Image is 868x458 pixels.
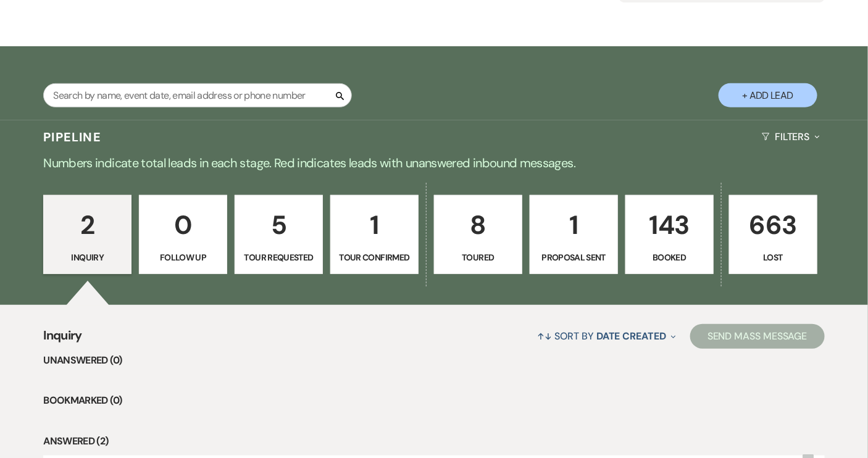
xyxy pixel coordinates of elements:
p: 2 [51,204,123,246]
h3: Pipeline [43,128,101,146]
p: Inquiry [51,251,123,264]
input: Search by name, event date, email address or phone number [43,83,352,107]
p: 663 [737,204,809,246]
p: Tour Confirmed [338,251,411,264]
span: ↑↓ [538,330,553,343]
p: Follow Up [147,251,219,264]
p: 8 [442,204,514,246]
button: Filters [757,120,824,153]
span: Inquiry [43,326,82,352]
a: 663Lost [729,195,817,274]
p: 0 [147,204,219,246]
a: 143Booked [625,195,714,274]
button: + Add Lead [719,83,817,107]
li: Answered (2) [43,433,824,449]
a: 0Follow Up [139,195,227,274]
p: 1 [338,204,411,246]
p: 5 [243,204,315,246]
a: 5Tour Requested [235,195,323,274]
li: Unanswered (0) [43,352,824,368]
li: Bookmarked (0) [43,393,824,409]
a: 1Tour Confirmed [330,195,419,274]
span: Date Created [596,330,666,343]
p: Lost [737,251,809,264]
button: Send Mass Message [690,324,825,349]
a: 8Toured [434,195,522,274]
p: Toured [442,251,514,264]
p: 143 [633,204,706,246]
a: 1Proposal Sent [530,195,618,274]
p: Booked [633,251,706,264]
button: Sort By Date Created [533,320,681,352]
p: 1 [538,204,610,246]
p: Proposal Sent [538,251,610,264]
a: 2Inquiry [43,195,131,274]
p: Tour Requested [243,251,315,264]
